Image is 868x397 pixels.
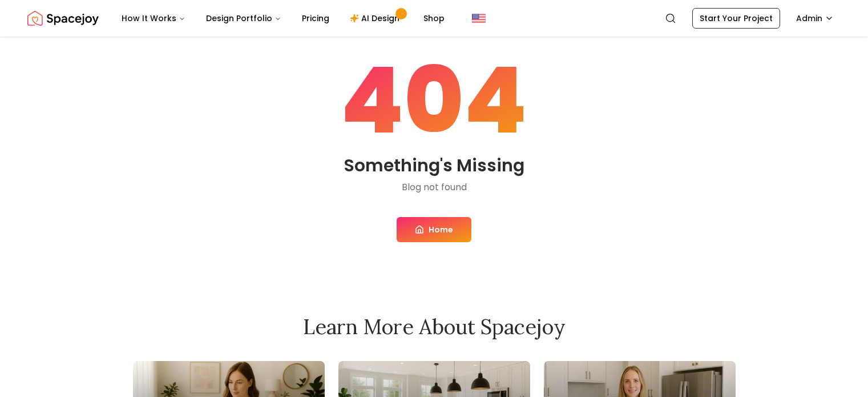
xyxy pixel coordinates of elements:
[789,8,841,29] button: Admin
[27,7,99,30] img: Spacejoy Logo
[414,7,454,30] a: Shop
[397,217,471,242] a: Home
[197,7,290,30] button: Design Portfolio
[341,7,412,30] a: AI Design
[692,8,780,29] a: Start Your Project
[344,155,524,176] h2: Something's Missing
[133,315,736,338] h2: Learn More About Spacejoy
[112,7,454,30] nav: Main
[293,7,338,30] a: Pricing
[402,181,467,194] p: Blog not found
[112,7,195,30] button: How It Works
[27,7,99,30] a: Spacejoy
[472,11,486,25] img: United States
[341,55,527,146] span: 404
